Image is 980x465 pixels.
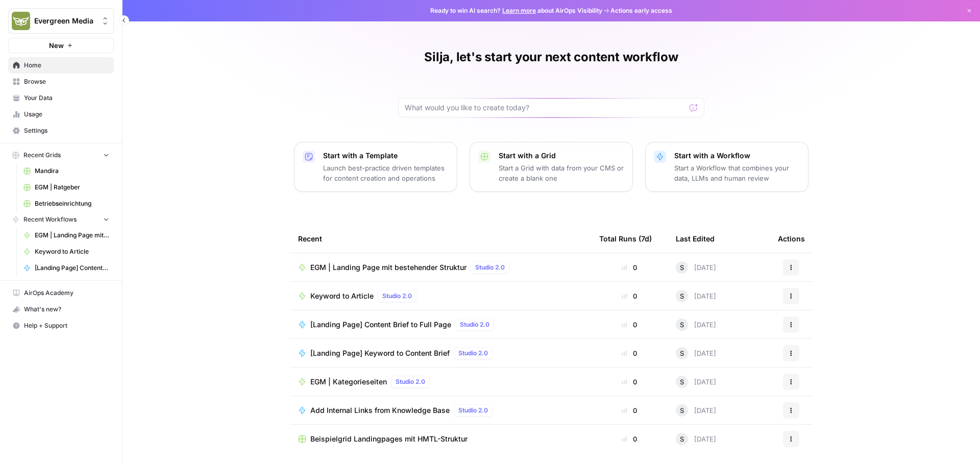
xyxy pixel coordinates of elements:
[680,377,684,387] span: S
[19,260,114,276] a: [Landing Page] Content Brief to Full Page
[676,319,716,331] div: [DATE]
[34,16,96,26] span: Evergreen Media
[430,6,602,15] span: Ready to win AI search? about AirOps Visibility
[599,320,659,330] div: 0
[24,321,109,330] span: Help + Support
[599,291,659,301] div: 0
[599,405,659,415] div: 0
[396,377,425,386] span: Studio 2.0
[12,12,30,30] img: Evergreen Media Logo
[475,263,505,272] span: Studio 2.0
[8,301,114,317] button: What's new?
[19,243,114,260] a: Keyword to Article
[310,434,468,444] span: Beispielgrid Landingpages mit HMTL-Struktur
[424,49,678,65] h1: Silja, let's start your next content workflow
[674,151,800,161] p: Start with a Workflow
[24,288,109,298] span: AirOps Academy
[8,148,114,163] button: Recent Grids
[24,61,109,70] span: Home
[19,195,114,212] a: Betriebseinrichtung
[24,77,109,86] span: Browse
[310,320,451,330] span: [Landing Page] Content Brief to Full Page
[676,404,716,417] div: [DATE]
[680,262,684,273] span: S
[676,347,716,359] div: [DATE]
[24,93,109,103] span: Your Data
[19,163,114,179] a: Mandira
[49,40,64,51] span: New
[8,123,114,139] a: Settings
[599,348,659,358] div: 0
[23,215,77,224] span: Recent Workflows
[8,317,114,334] button: Help + Support
[599,225,652,253] div: Total Runs (7d)
[298,376,583,388] a: EGM | KategorieseitenStudio 2.0
[310,377,387,387] span: EGM | Kategorieseiten
[35,199,109,208] span: Betriebseinrichtung
[676,376,716,388] div: [DATE]
[680,291,684,301] span: S
[310,405,450,415] span: Add Internal Links from Knowledge Base
[676,261,716,274] div: [DATE]
[460,320,489,329] span: Studio 2.0
[458,406,488,415] span: Studio 2.0
[676,225,715,253] div: Last Edited
[19,179,114,195] a: EGM | Ratgeber
[458,349,488,358] span: Studio 2.0
[310,291,374,301] span: Keyword to Article
[8,57,114,74] a: Home
[676,290,716,302] div: [DATE]
[323,151,449,161] p: Start with a Template
[8,38,114,53] button: New
[680,434,684,444] span: S
[24,126,109,135] span: Settings
[310,348,450,358] span: [Landing Page] Keyword to Content Brief
[23,151,61,160] span: Recent Grids
[298,404,583,417] a: Add Internal Links from Knowledge BaseStudio 2.0
[382,291,412,301] span: Studio 2.0
[19,227,114,243] a: EGM | Landing Page mit bestehender Struktur
[298,434,583,444] a: Beispielgrid Landingpages mit HMTL-Struktur
[645,142,808,192] button: Start with a WorkflowStart a Workflow that combines your data, LLMs and human review
[499,151,624,161] p: Start with a Grid
[298,347,583,359] a: [Landing Page] Keyword to Content BriefStudio 2.0
[599,434,659,444] div: 0
[778,225,805,253] div: Actions
[680,405,684,415] span: S
[35,231,109,240] span: EGM | Landing Page mit bestehender Struktur
[35,166,109,176] span: Mandira
[298,319,583,331] a: [Landing Page] Content Brief to Full PageStudio 2.0
[470,142,633,192] button: Start with a GridStart a Grid with data from your CMS or create a blank one
[8,212,114,227] button: Recent Workflows
[680,348,684,358] span: S
[298,290,583,302] a: Keyword to ArticleStudio 2.0
[8,8,114,34] button: Workspace: Evergreen Media
[298,225,583,253] div: Recent
[502,7,536,14] a: Learn more
[8,90,114,106] a: Your Data
[294,142,457,192] button: Start with a TemplateLaunch best-practice driven templates for content creation and operations
[310,262,467,273] span: EGM | Landing Page mit bestehender Struktur
[35,247,109,256] span: Keyword to Article
[499,163,624,183] p: Start a Grid with data from your CMS or create a blank one
[9,302,113,317] div: What's new?
[674,163,800,183] p: Start a Workflow that combines your data, LLMs and human review
[323,163,449,183] p: Launch best-practice driven templates for content creation and operations
[298,261,583,274] a: EGM | Landing Page mit bestehender StrukturStudio 2.0
[24,110,109,119] span: Usage
[8,106,114,123] a: Usage
[35,263,109,273] span: [Landing Page] Content Brief to Full Page
[610,6,672,15] span: Actions early access
[35,183,109,192] span: EGM | Ratgeber
[405,103,685,113] input: What would you like to create today?
[680,320,684,330] span: S
[676,433,716,445] div: [DATE]
[599,262,659,273] div: 0
[599,377,659,387] div: 0
[8,74,114,90] a: Browse
[8,285,114,301] a: AirOps Academy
